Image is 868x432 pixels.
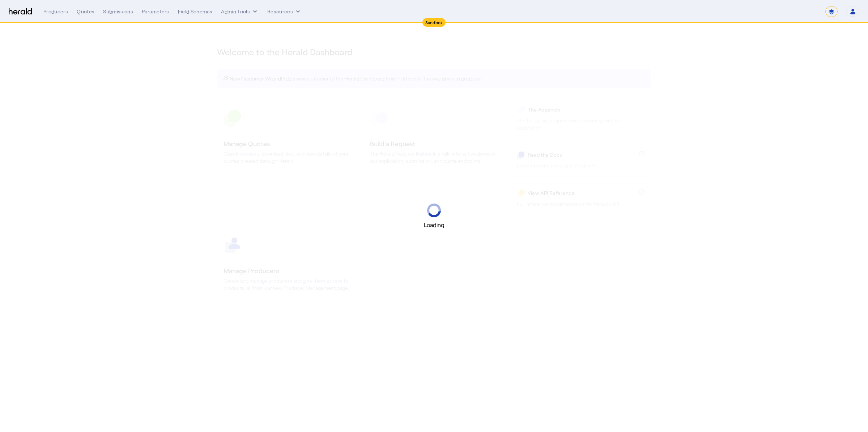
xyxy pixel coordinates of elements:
div: Parameters [142,8,169,15]
div: Quotes [77,8,94,15]
button: Resources dropdown menu [267,8,302,15]
div: Submissions [103,8,133,15]
img: Herald Logo [9,8,32,15]
div: Producers [43,8,68,15]
button: internal dropdown menu [221,8,259,15]
div: Field Schemas [178,8,213,15]
div: Sandbox [422,18,446,27]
